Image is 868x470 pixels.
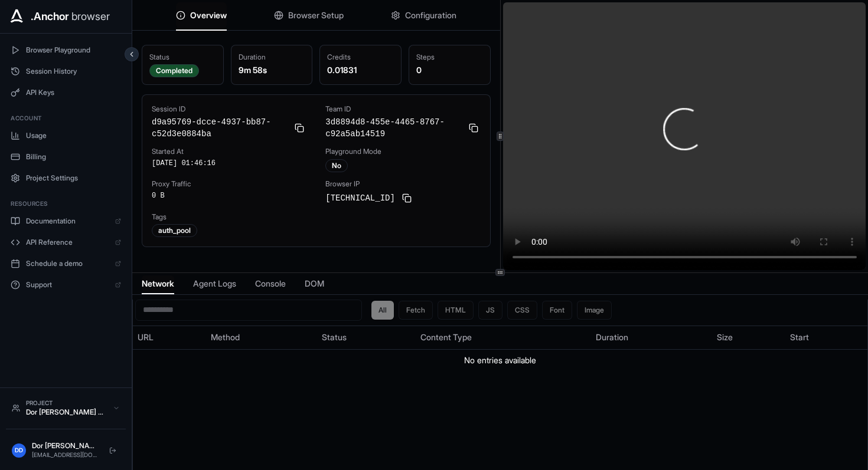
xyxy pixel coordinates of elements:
[26,259,109,268] span: Schedule a demo
[26,399,107,407] div: Project
[5,41,127,60] button: Browser Playground
[26,67,121,76] span: Session History
[71,8,110,25] span: browser
[5,275,127,294] a: Support
[26,238,109,247] span: API Reference
[26,131,121,140] span: Usage
[125,47,139,61] button: Collapse sidebar
[32,441,100,451] div: Dor [PERSON_NAME]
[11,199,121,208] h3: Resources
[106,443,120,458] button: Logout
[26,216,109,226] span: Documentation
[5,254,127,273] a: Schedule a demo
[15,446,23,455] span: DD
[5,169,127,188] button: Project Settings
[11,114,121,123] h3: Account
[32,451,100,459] div: [EMAIL_ADDRESS][DOMAIN_NAME]
[31,8,69,25] span: .Anchor
[5,83,127,102] button: API Keys
[5,147,127,166] button: Billing
[6,394,126,422] button: ProjectDor [PERSON_NAME] Team
[26,280,109,290] span: Support
[5,212,127,231] a: Documentation
[26,152,121,162] span: Billing
[26,173,121,183] span: Project Settings
[5,126,127,145] button: Usage
[5,62,127,81] button: Session History
[5,233,127,252] a: API Reference
[26,407,107,417] div: Dor [PERSON_NAME] Team
[26,45,121,55] span: Browser Playground
[26,88,121,97] span: API Keys
[7,7,26,26] img: Anchor Icon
